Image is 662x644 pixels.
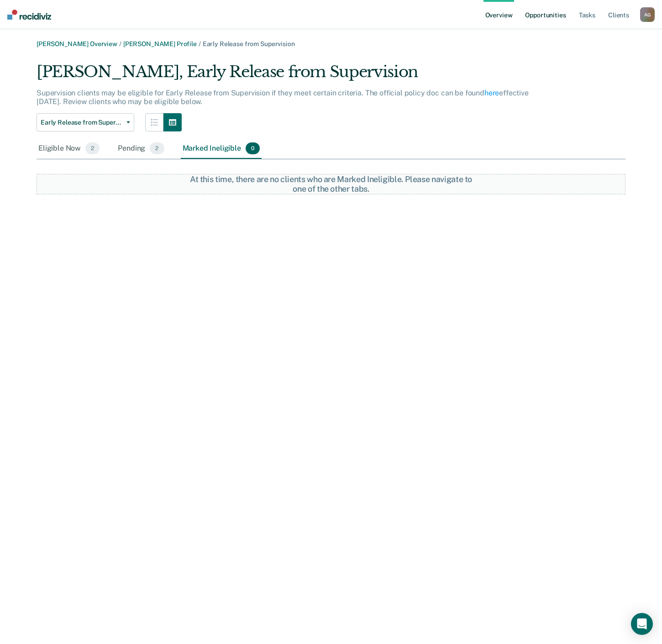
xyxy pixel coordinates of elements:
div: [PERSON_NAME], Early Release from Supervision [37,63,533,89]
span: 2 [150,142,164,154]
span: / [197,40,203,47]
a: here [484,89,499,97]
button: Early Release from Supervision [37,113,134,131]
p: Supervision clients may be eligible for Early Release from Supervision if they meet certain crite... [37,89,529,106]
img: Recidiviz [7,10,51,20]
span: Early Release from Supervision [203,40,295,47]
div: Open Intercom Messenger [631,613,653,635]
button: AG [640,7,655,22]
span: / [117,40,123,47]
div: Eligible Now2 [37,139,101,159]
a: [PERSON_NAME] Overview [37,40,117,47]
div: At this time, there are no clients who are Marked Ineligible. Please navigate to one of the other... [184,174,478,194]
a: [PERSON_NAME] Profile [123,40,197,47]
span: 2 [85,142,100,154]
span: Early Release from Supervision [41,119,123,126]
div: Pending2 [116,139,166,159]
span: 0 [246,142,260,154]
div: A G [640,7,655,22]
div: Marked Ineligible0 [181,139,262,159]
